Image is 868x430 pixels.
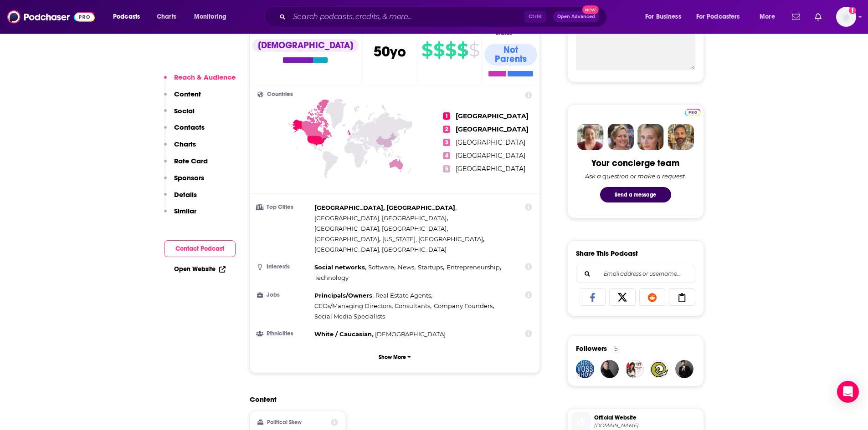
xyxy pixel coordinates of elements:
span: Social networks [314,263,365,271]
span: , [398,262,416,273]
div: Not Parents [484,44,537,66]
span: , [395,301,431,311]
button: Charts [164,140,196,157]
button: Sponsors [164,173,204,190]
span: , [314,301,393,311]
span: 50 yo [374,43,406,61]
div: Search podcasts, credits, & more... [273,6,616,27]
button: Open AdvancedNew [553,11,599,22]
span: Social Media Specialists [314,313,385,320]
a: Podchaser - Follow, Share and Rate Podcasts [7,8,95,25]
span: [US_STATE], [GEOGRAPHIC_DATA] [382,235,483,243]
span: , [418,262,444,273]
input: Search podcasts, credits, & more... [289,10,524,24]
span: 2 [443,126,450,133]
button: Details [164,190,197,207]
p: Show More [379,354,406,360]
span: 5 [443,165,450,172]
button: Social [164,106,195,123]
img: JohirMia [675,360,693,378]
a: Share on Facebook [580,288,606,306]
a: Open Website [174,265,226,273]
span: [GEOGRAPHIC_DATA] [456,152,525,160]
a: Share on X/Twitter [609,288,636,306]
button: open menu [690,10,753,24]
span: $ [445,43,456,57]
span: [GEOGRAPHIC_DATA] [456,165,525,173]
span: News [398,263,414,271]
img: PodknowsPodcasting [601,360,619,378]
span: $ [433,43,444,57]
p: Social [174,106,195,115]
a: Show notifications dropdown [811,9,825,25]
span: , [314,262,366,273]
span: $ [469,43,479,57]
a: Show notifications dropdown [788,9,804,25]
p: Rate Card [174,157,208,165]
span: Followers [576,344,607,353]
span: Real Estate Agents [375,292,431,299]
span: , [314,290,374,301]
span: Principals/Owners [314,292,372,299]
span: [GEOGRAPHIC_DATA], [GEOGRAPHIC_DATA] [314,204,455,211]
img: Sydney Profile [577,124,604,150]
span: Entrepreneurship [447,263,500,271]
div: 5 [614,344,618,353]
div: Ask a question or make a request. [585,172,686,180]
button: Contacts [164,123,205,140]
button: Rate Card [164,157,208,173]
span: Countries [267,91,293,97]
span: [GEOGRAPHIC_DATA], [GEOGRAPHIC_DATA] [314,225,447,232]
h2: Political Skew [267,419,302,425]
a: Share on Reddit [639,288,666,306]
span: [GEOGRAPHIC_DATA], [GEOGRAPHIC_DATA] [314,214,447,222]
span: , [314,213,448,223]
img: Barbara Profile [607,124,634,150]
button: open menu [107,10,152,24]
img: chrisvoss [576,360,594,378]
h3: Share This Podcast [576,249,638,258]
span: , [314,223,448,234]
h3: Interests [257,264,311,270]
div: Search followers [576,265,695,283]
button: Show profile menu [836,7,856,27]
button: open menu [639,10,693,24]
svg: Add a profile image [849,7,856,14]
div: Your concierge team [591,157,679,169]
button: Send a message [600,187,671,202]
img: Jon Profile [668,124,694,150]
img: leahdesign [650,360,668,378]
button: Reach & Audience [164,73,236,90]
p: Reach & Audience [174,73,236,81]
img: Jules Profile [637,124,664,150]
span: More [760,10,775,23]
span: Software [368,263,394,271]
h3: Ethnicities [257,331,311,337]
span: , [314,202,457,213]
h2: Content [250,395,533,404]
span: , [382,234,484,244]
div: Open Intercom Messenger [837,381,859,403]
a: Pro website [685,107,701,116]
span: Startups [418,263,443,271]
div: [DEMOGRAPHIC_DATA] [252,39,359,52]
img: Podchaser Pro [685,109,701,116]
span: , [314,329,373,339]
img: hankiepankie [626,360,644,378]
button: Similar [164,207,196,223]
p: Charts [174,140,196,148]
span: Podcasts [113,10,140,23]
span: 1 [443,112,450,120]
img: User Profile [836,7,856,27]
span: [GEOGRAPHIC_DATA] [456,138,525,147]
span: $ [421,43,432,57]
span: White / Caucasian [314,330,372,338]
p: Details [174,190,197,199]
span: New [582,5,599,14]
p: Content [174,90,201,98]
span: For Business [645,10,681,23]
span: , [314,234,380,244]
